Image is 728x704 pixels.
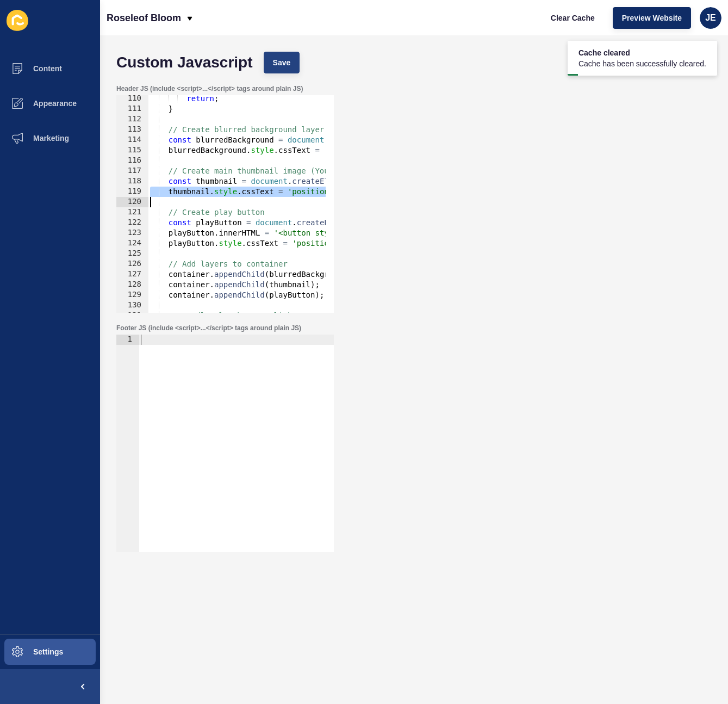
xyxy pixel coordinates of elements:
[116,197,148,207] div: 120
[116,84,303,93] label: Header JS (include <script>...</script> tags around plain JS)
[116,176,148,187] div: 118
[116,166,148,176] div: 117
[116,238,148,249] div: 124
[116,249,148,259] div: 125
[116,125,148,135] div: 113
[116,335,139,345] div: 1
[116,228,148,238] div: 123
[116,135,148,145] div: 114
[578,47,706,58] span: Cache cleared
[116,114,148,125] div: 112
[613,7,691,29] button: Preview Website
[107,4,181,32] p: Roseleof Bloom
[551,13,595,23] span: Clear Cache
[116,145,148,156] div: 115
[116,104,148,114] div: 111
[116,218,148,228] div: 122
[578,58,706,69] span: Cache has been successfully cleared.
[116,324,301,332] label: Footer JS (include <script>...</script> tags around plain JS)
[542,7,604,29] button: Clear Cache
[622,13,682,23] span: Preview Website
[705,13,716,23] span: JE
[116,269,148,280] div: 127
[116,290,148,300] div: 129
[116,187,148,197] div: 119
[116,280,148,290] div: 128
[116,57,253,68] h1: Custom Javascript
[116,94,148,104] div: 110
[116,207,148,218] div: 121
[273,57,291,68] span: Save
[116,259,148,269] div: 126
[264,52,300,73] button: Save
[116,311,148,321] div: 131
[116,300,148,311] div: 130
[116,156,148,166] div: 116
